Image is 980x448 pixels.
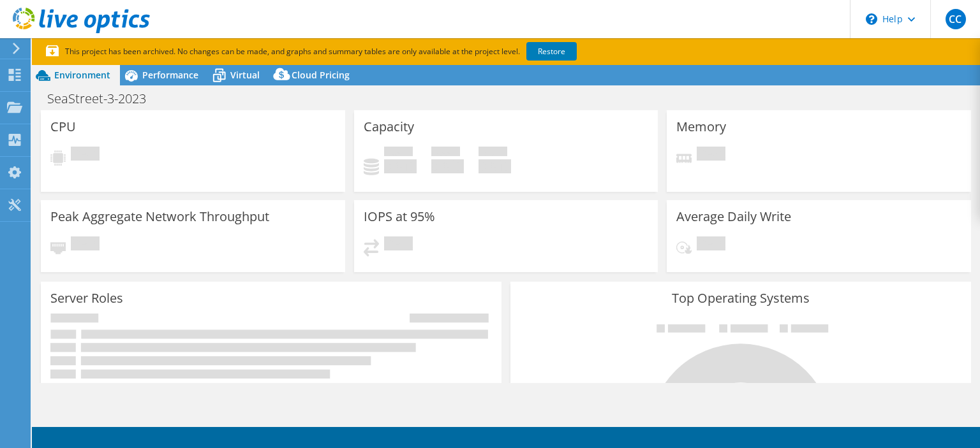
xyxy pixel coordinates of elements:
h3: Server Roles [50,291,123,305]
span: Pending [71,147,100,164]
h4: 0 GiB [431,159,464,173]
p: This project has been archived. No changes can be made, and graphs and summary tables are only av... [46,45,671,59]
span: CC [946,9,966,29]
span: Pending [384,236,413,254]
span: Pending [697,147,725,164]
h3: Peak Aggregate Network Throughput [50,210,269,224]
span: Virtual [230,69,260,81]
span: Total [479,147,507,159]
h4: 0 GiB [384,159,417,173]
span: Pending [697,236,725,254]
span: Pending [71,236,100,254]
span: Performance [142,69,198,81]
h3: Average Daily Write [676,210,791,224]
span: Cloud Pricing [292,69,350,81]
span: Free [431,147,460,159]
a: Restore [526,42,577,61]
h1: SeaStreet-3-2023 [41,92,166,106]
h3: IOPS at 95% [364,210,435,224]
h3: Top Operating Systems [520,291,961,305]
span: Used [384,147,413,159]
h3: Capacity [364,120,414,134]
span: Environment [54,69,110,81]
h3: Memory [676,120,726,134]
svg: \n [866,13,877,25]
h3: CPU [50,120,76,134]
h4: 0 GiB [479,159,511,173]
